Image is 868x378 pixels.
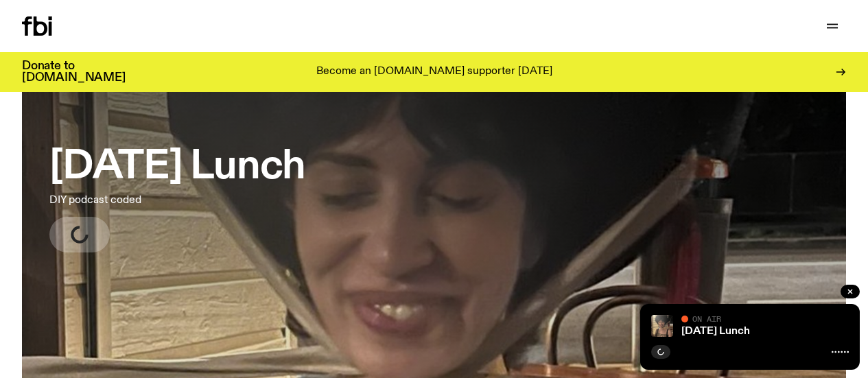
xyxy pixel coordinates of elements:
[681,326,750,337] a: [DATE] Lunch
[49,192,305,209] p: DIY podcast coded
[49,148,305,187] h3: [DATE] Lunch
[22,60,126,84] h3: Donate to [DOMAIN_NAME]
[692,314,721,323] span: On Air
[49,134,305,252] a: [DATE] LunchDIY podcast coded
[316,66,552,78] p: Become an [DOMAIN_NAME] supporter [DATE]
